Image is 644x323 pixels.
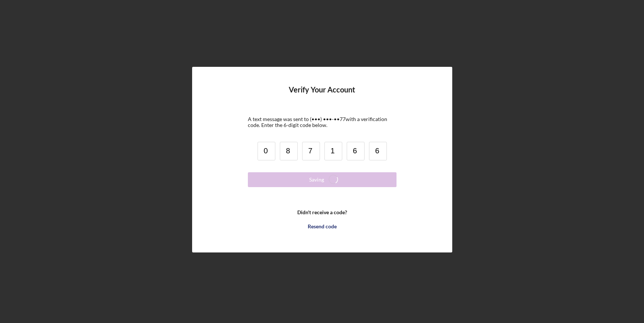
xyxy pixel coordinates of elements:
[309,172,324,187] div: Saving
[308,219,337,234] div: Resend code
[248,172,397,187] button: Saving
[248,219,397,234] button: Resend code
[248,116,397,128] div: A text message was sent to (•••) •••-•• 77 with a verification code. Enter the 6-digit code below.
[297,209,347,215] b: Didn't receive a code?
[289,85,355,105] h4: Verify Your Account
